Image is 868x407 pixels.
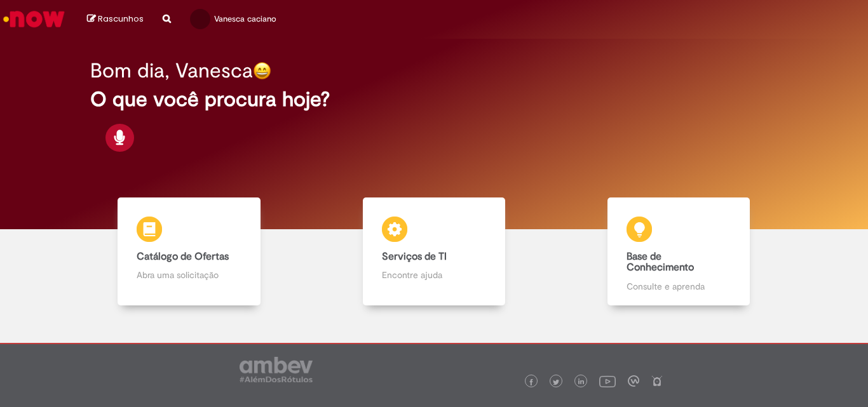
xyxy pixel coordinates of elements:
[651,375,663,387] img: logo_footer_naosei.png
[67,197,311,305] a: Catálogo de Ofertas Abra uma solicitação
[553,379,559,385] img: logo_footer_twitter.png
[137,250,229,263] b: Catálogo de Ofertas
[528,379,534,385] img: logo_footer_facebook.png
[382,269,486,281] p: Encontre ajuda
[599,373,616,389] img: logo_footer_youtube.png
[137,269,241,281] p: Abra uma solicitação
[627,280,731,293] p: Consulte e aprenda
[311,197,556,305] a: Serviços de TI Encontre ajuda
[90,88,778,110] h2: O que você procura hoje?
[557,197,801,305] a: Base de Conhecimento Consulte e aprenda
[87,13,144,25] a: Rascunhos
[628,375,639,387] img: logo_footer_workplace.png
[578,378,585,386] img: logo_footer_linkedin.png
[253,62,271,80] img: happy-face.png
[382,250,447,263] b: Serviços de TI
[214,13,276,24] span: Vanesca caciano
[90,60,253,82] h2: Bom dia, Vanesca
[98,13,144,25] span: Rascunhos
[627,250,694,274] b: Base de Conhecimento
[1,6,67,32] img: ServiceNow
[240,357,313,382] img: logo_footer_ambev_rotulo_gray.png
